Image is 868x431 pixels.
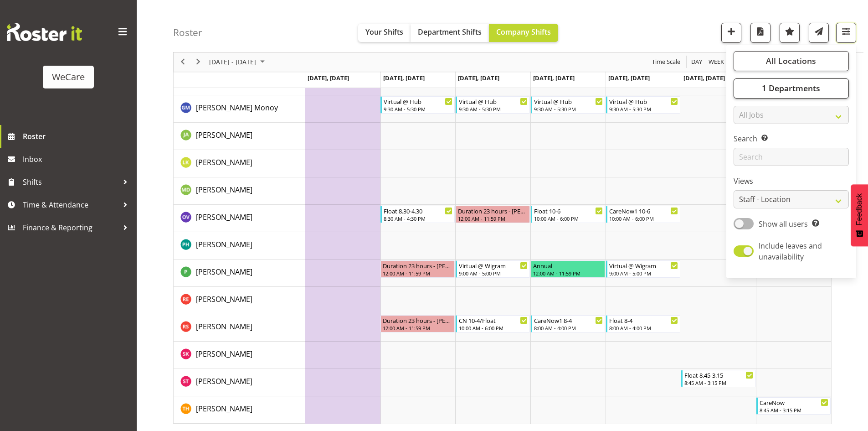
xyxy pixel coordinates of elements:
[531,315,605,332] div: Rhianne Sharples"s event - CareNow1 8-4 Begin From Thursday, October 30, 2025 at 8:00:00 AM GMT+1...
[533,270,603,277] div: 12:00 AM - 11:59 PM
[174,95,305,123] td: Gladie Monoy resource
[684,370,753,379] div: Float 8.45-3.15
[851,184,868,246] button: Feedback - Show survey
[384,215,452,222] div: 8:30 AM - 4:30 PM
[380,315,455,332] div: Rhianne Sharples"s event - Duration 23 hours - Rhianne Sharples Begin From Tuesday, October 28, 2...
[708,57,725,68] span: Week
[609,324,678,332] div: 8:00 AM - 4:00 PM
[609,316,678,325] div: Float 8-4
[196,349,252,359] span: [PERSON_NAME]
[196,322,252,332] span: [PERSON_NAME]
[196,376,252,386] span: [PERSON_NAME]
[459,270,528,277] div: 9:00 AM - 5:00 PM
[196,294,252,305] a: [PERSON_NAME]
[609,215,678,222] div: 10:00 AM - 6:00 PM
[707,57,726,68] button: Timeline Week
[459,316,528,325] div: CN 10-4/Float
[534,324,603,332] div: 8:00 AM - 4:00 PM
[606,260,680,278] div: Pooja Prabhu"s event - Virtual @ Wigram Begin From Friday, October 31, 2025 at 9:00:00 AM GMT+13:...
[190,52,206,72] div: next period
[531,96,605,114] div: Gladie Monoy"s event - Virtual @ Hub Begin From Thursday, October 30, 2025 at 9:30:00 AM GMT+13:0...
[683,74,725,82] span: [DATE], [DATE]
[531,206,605,223] div: Olive Vermazen"s event - Float 10-6 Begin From Thursday, October 30, 2025 at 10:00:00 AM GMT+13:0...
[196,103,278,113] span: [PERSON_NAME] Monoy
[383,316,452,325] div: Duration 23 hours - [PERSON_NAME]
[762,83,820,94] span: 1 Departments
[734,78,849,99] button: 1 Departments
[651,57,682,68] button: Time Scale
[174,260,305,287] td: Pooja Prabhu resource
[459,324,528,332] div: 10:00 AM - 6:00 PM
[196,403,252,414] a: [PERSON_NAME]
[459,261,528,270] div: Virtual @ Wigram
[756,397,831,415] div: Tillie Hollyer"s event - CareNow Begin From Sunday, November 2, 2025 at 8:45:00 AM GMT+13:00 Ends...
[196,321,252,332] a: [PERSON_NAME]
[206,52,270,72] div: Oct 27 - Nov 02, 2025
[608,74,650,82] span: [DATE], [DATE]
[196,130,252,140] a: [PERSON_NAME]
[173,27,202,38] h4: Roster
[196,239,252,249] span: [PERSON_NAME]
[533,261,603,270] div: Annual
[196,102,278,113] a: [PERSON_NAME] Monoy
[606,96,680,114] div: Gladie Monoy"s event - Virtual @ Hub Begin From Friday, October 31, 2025 at 9:30:00 AM GMT+13:00 ...
[174,369,305,396] td: Simone Turner resource
[609,270,678,277] div: 9:00 AM - 5:00 PM
[651,57,681,68] span: Time Scale
[174,177,305,205] td: Marie-Claire Dickson-Bakker resource
[766,56,816,67] span: All Locations
[780,23,800,43] button: Highlight an important date within the roster.
[734,176,849,187] label: Views
[380,206,455,223] div: Olive Vermazen"s event - Float 8.30-4.30 Begin From Tuesday, October 28, 2025 at 8:30:00 AM GMT+1...
[456,206,530,223] div: Olive Vermazen"s event - Duration 23 hours - Olive Vermazen Begin From Wednesday, October 29, 202...
[196,184,252,195] a: [PERSON_NAME]
[534,97,603,106] div: Virtual @ Hub
[196,185,252,195] span: [PERSON_NAME]
[196,348,252,359] a: [PERSON_NAME]
[23,175,118,189] span: Shifts
[734,51,849,71] button: All Locations
[384,206,452,215] div: Float 8.30-4.30
[534,215,603,222] div: 10:00 AM - 6:00 PM
[489,24,558,42] button: Company Shifts
[174,314,305,342] td: Rhianne Sharples resource
[734,134,849,145] label: Search
[196,266,252,277] a: [PERSON_NAME]
[411,24,489,42] button: Department Shifts
[533,74,575,82] span: [DATE], [DATE]
[459,105,528,113] div: 9:30 AM - 5:30 PM
[759,241,822,262] span: Include leaves and unavailability
[174,396,305,424] td: Tillie Hollyer resource
[23,152,132,166] span: Inbox
[196,404,252,414] span: [PERSON_NAME]
[759,219,808,229] span: Show all users
[174,232,305,260] td: Philippa Henry resource
[196,376,252,387] a: [PERSON_NAME]
[734,148,849,166] input: Search
[23,130,132,143] span: Roster
[174,150,305,177] td: Liandy Kritzinger resource
[609,97,678,106] div: Virtual @ Hub
[684,379,753,386] div: 8:45 AM - 3:15 PM
[383,324,452,332] div: 12:00 AM - 11:59 PM
[196,157,252,168] a: [PERSON_NAME]
[690,57,703,68] span: Day
[534,105,603,113] div: 9:30 AM - 5:30 PM
[365,27,403,37] span: Your Shifts
[534,206,603,215] div: Float 10-6
[760,398,828,407] div: CareNow
[809,23,829,43] button: Send a list of all shifts for the selected filtered period to all rostered employees.
[384,105,452,113] div: 9:30 AM - 5:30 PM
[383,261,452,270] div: Duration 23 hours - [PERSON_NAME]
[196,130,252,140] span: [PERSON_NAME]
[690,57,704,68] button: Timeline Day
[174,287,305,314] td: Rachel Els resource
[418,27,482,37] span: Department Shifts
[196,212,252,223] a: [PERSON_NAME]
[606,315,680,332] div: Rhianne Sharples"s event - Float 8-4 Begin From Friday, October 31, 2025 at 8:00:00 AM GMT+13:00 ...
[458,215,528,222] div: 12:00 AM - 11:59 PM
[177,57,189,68] button: Previous
[196,212,252,222] span: [PERSON_NAME]
[609,206,678,215] div: CareNow1 10-6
